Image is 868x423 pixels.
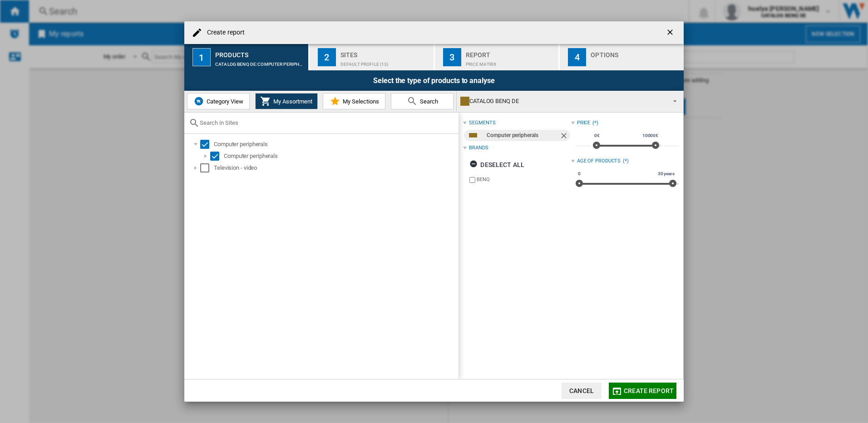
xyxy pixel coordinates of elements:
span: My Selections [340,98,379,105]
div: Computer peripherals [214,140,457,149]
button: Cancel [562,383,602,399]
div: Computer peripherals [487,130,559,141]
md-checkbox: Select [210,152,224,161]
span: 10000€ [641,132,660,139]
input: brand.name [469,177,475,183]
div: 4 [568,48,586,66]
span: My Assortment [271,98,312,105]
div: 2 [318,48,336,66]
button: 2 Sites Default profile (13) [310,44,434,70]
div: Brands [469,144,488,152]
input: Search in Sites [200,119,454,126]
ng-md-icon: Remove [559,131,570,142]
span: Create report [624,387,674,394]
button: My Assortment [255,93,318,109]
div: Computer peripherals [224,152,457,161]
h4: Create report [202,28,245,37]
div: Sites [340,48,430,57]
button: Create report [609,383,676,399]
md-checkbox: Select [200,163,214,172]
button: Deselect all [467,157,527,173]
div: Report [466,48,555,57]
button: 4 Options [560,44,684,70]
span: 0 [577,170,582,177]
div: Television - video [214,163,457,172]
img: wiser-icon-blue.png [193,96,204,107]
div: Deselect all [469,157,524,173]
div: Products [215,48,305,57]
div: Price Matrix [466,57,555,67]
button: getI18NText('BUTTONS.CLOSE_DIALOG') [662,24,680,42]
button: 1 Products CATALOG BENQ DE:Computer peripherals [184,44,309,70]
div: 1 [192,48,211,66]
div: CATALOG BENQ DE [460,95,665,108]
button: Category View [187,93,250,109]
button: My Selections [323,93,385,109]
div: Default profile (13) [340,57,430,67]
div: 3 [443,48,461,66]
span: 30 years [656,170,676,177]
md-checkbox: Select [200,140,214,149]
div: Options [591,48,680,57]
div: Price [577,119,591,127]
div: Select the type of products to analyse [184,70,684,91]
div: Age of products [577,157,621,165]
button: Search [391,93,454,109]
span: Category View [204,98,243,105]
button: 3 Report Price Matrix [435,44,560,70]
div: CATALOG BENQ DE:Computer peripherals [215,57,305,67]
div: segments [469,119,495,127]
label: BENQ [477,176,571,183]
span: Search [418,98,438,105]
ng-md-icon: getI18NText('BUTTONS.CLOSE_DIALOG') [666,28,676,39]
span: 0€ [593,132,601,139]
